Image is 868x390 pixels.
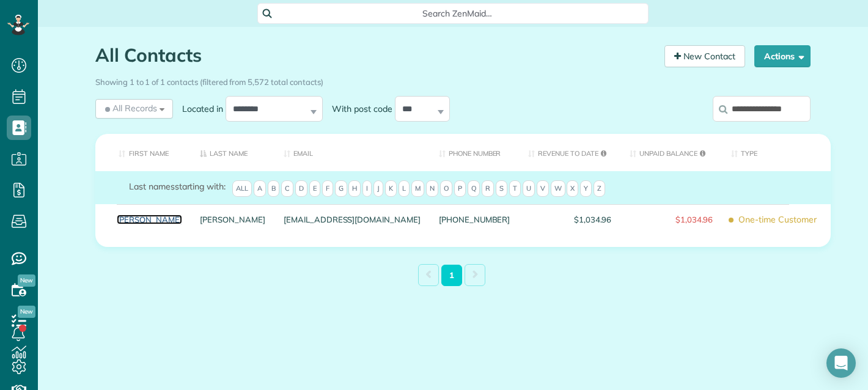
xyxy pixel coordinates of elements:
span: X [567,180,578,197]
span: D [295,180,307,197]
span: One-time Customer [731,209,822,230]
span: Last names [129,181,175,192]
span: G [335,180,347,197]
th: Phone number: activate to sort column ascending [430,134,519,171]
span: T [509,180,521,197]
span: W [551,180,565,197]
span: Y [580,180,592,197]
span: All Records [103,102,157,114]
span: L [399,180,410,197]
a: New Contact [664,45,745,67]
label: Located in [173,103,226,115]
span: $1,034.96 [528,215,611,224]
div: Showing 1 to 1 of 1 contacts (filtered from 5,572 total contacts) [95,72,811,88]
span: M [411,180,424,197]
span: V [537,180,549,197]
th: Email: activate to sort column ascending [274,134,430,171]
span: C [281,180,293,197]
span: P [454,180,466,197]
span: J [373,180,383,197]
button: Actions [754,45,811,67]
span: S [496,180,507,197]
span: All [232,180,252,197]
label: With post code [323,103,395,115]
th: Last Name: activate to sort column descending [191,134,275,171]
a: [PERSON_NAME] [200,215,266,224]
span: O [440,180,452,197]
span: K [385,180,397,197]
div: [PHONE_NUMBER] [430,204,519,235]
span: U [523,180,535,197]
span: New [18,274,35,287]
a: 1 [441,265,462,286]
span: $1,034.96 [630,215,713,224]
span: F [322,180,333,197]
div: [EMAIL_ADDRESS][DOMAIN_NAME] [274,204,430,235]
th: Unpaid Balance: activate to sort column ascending [620,134,722,171]
span: A [254,180,266,197]
div: Open Intercom Messenger [826,348,856,378]
th: Type: activate to sort column ascending [722,134,831,171]
span: Z [594,180,605,197]
span: E [309,180,320,197]
span: R [482,180,494,197]
th: Revenue to Date: activate to sort column ascending [519,134,620,171]
a: [PERSON_NAME] [117,215,182,224]
span: N [426,180,438,197]
span: H [348,180,361,197]
span: B [268,180,279,197]
span: I [362,180,372,197]
span: New [18,306,35,318]
th: First Name: activate to sort column ascending [95,134,191,171]
label: starting with: [129,180,226,193]
h1: All Contacts [95,45,655,65]
span: Q [468,180,480,197]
